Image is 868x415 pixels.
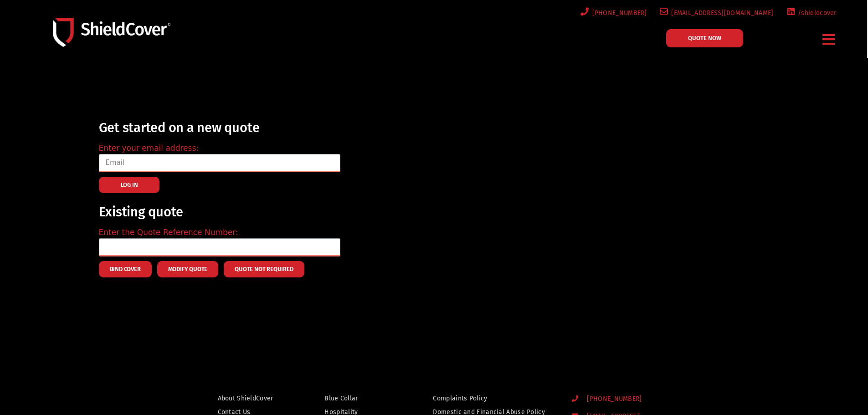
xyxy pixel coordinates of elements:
button: Bind Cover [99,261,152,277]
span: Blue Collar [324,393,358,404]
span: Complaints Policy [433,393,487,404]
span: /shieldcover [795,7,837,19]
span: [PHONE_NUMBER] [589,7,647,19]
a: Blue Collar [324,393,394,404]
span: QUOTE NOW [688,35,721,41]
span: Bind Cover [110,268,141,270]
button: LOG IN [99,177,160,193]
span: Quote Not Required [235,268,293,270]
img: Shield-Cover-Underwriting-Australia-logo-full [53,18,170,46]
span: Modify Quote [168,268,208,270]
span: [PHONE_NUMBER] [580,395,642,403]
span: [EMAIL_ADDRESS][DOMAIN_NAME] [668,7,773,19]
a: QUOTE NOW [666,29,743,47]
h2: Get started on a new quote [99,121,340,135]
span: LOG IN [121,184,138,186]
a: [PHONE_NUMBER] [579,7,647,19]
label: Enter your email address: [99,143,199,154]
div: Menu Toggle [819,29,839,50]
a: /shieldcover [785,7,837,19]
a: Complaints Policy [433,393,554,404]
a: [PHONE_NUMBER] [572,395,683,403]
input: Email [99,154,340,172]
h2: Existing quote [99,205,340,220]
button: Modify Quote [157,261,219,277]
button: Quote Not Required [224,261,304,277]
a: [EMAIL_ADDRESS][DOMAIN_NAME] [658,7,774,19]
label: Enter the Quote Reference Number: [99,227,238,239]
span: About ShieldCover [218,393,273,404]
a: About ShieldCover [218,393,286,404]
